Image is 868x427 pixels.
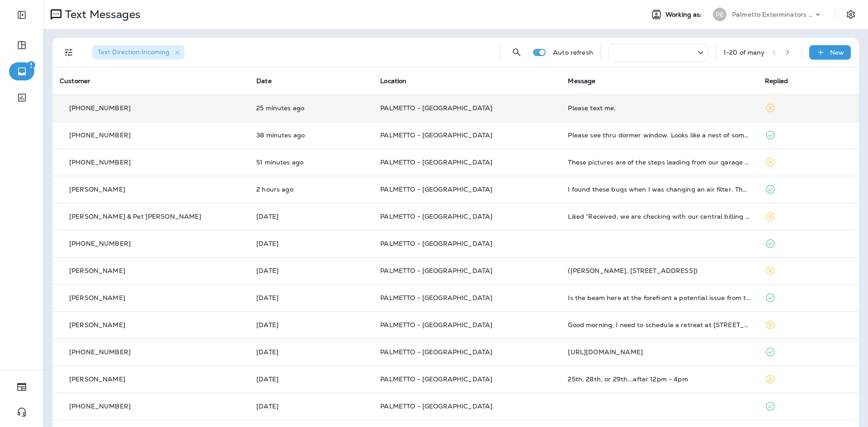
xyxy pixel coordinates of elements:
span: PALMETTO - [GEOGRAPHIC_DATA] [380,402,492,410]
span: PALMETTO - [GEOGRAPHIC_DATA] [380,131,492,139]
p: [PHONE_NUMBER] [69,240,131,247]
p: Palmetto Exterminators LLC [732,11,813,18]
span: PALMETTO - [GEOGRAPHIC_DATA] [380,158,492,166]
div: https://customer.entomobrands.com/login [568,348,750,356]
span: Text Direction : Incoming [98,48,170,56]
div: PE [713,8,726,21]
p: Aug 21, 2025 12:02 PM [256,403,366,410]
div: These pictures are of the steps leading from our garage under our house up to the first floor! Mu... [568,159,750,166]
div: Text Direction:Incoming [92,45,184,60]
span: PALMETTO - [GEOGRAPHIC_DATA] [380,267,492,275]
span: PALMETTO - [GEOGRAPHIC_DATA] [380,348,492,356]
p: Aug 26, 2025 04:05 PM [256,159,366,166]
p: [PERSON_NAME] [69,267,125,274]
span: Message [568,77,595,85]
div: I found these bugs when I was changing an air filter. They are dead. Are these termites? [568,186,750,193]
p: [PHONE_NUMBER] [69,348,131,356]
span: PALMETTO - [GEOGRAPHIC_DATA] [380,185,492,193]
div: Please see thru dormer window. Looks like a nest of some kind. Can you give me your opinion on th... [568,131,750,139]
p: Aug 26, 2025 04:31 PM [256,104,366,112]
p: Text Messages [61,8,141,21]
p: Aug 22, 2025 12:21 PM [256,348,366,356]
div: (Pam Ireland, 820 Fiddlers Point Lane) [568,267,750,274]
span: Customer [60,77,90,85]
span: PALMETTO - [GEOGRAPHIC_DATA] [380,375,492,383]
p: [PHONE_NUMBER] [69,403,131,410]
div: 1 - 20 of many [723,49,765,56]
button: Expand Sidebar [9,6,34,24]
div: Liked “Received, we are checking with our central billing office to see if they know what may hav... [568,213,750,220]
span: Date [256,77,272,85]
span: PALMETTO - [GEOGRAPHIC_DATA] [380,294,492,302]
p: Aug 25, 2025 09:09 AM [256,321,366,328]
p: Aug 25, 2025 01:50 PM [256,240,366,247]
span: Replied [765,77,788,85]
p: Aug 25, 2025 02:43 PM [256,213,366,220]
p: Aug 25, 2025 10:11 AM [256,294,366,301]
div: Please text me. [568,104,750,112]
p: [PHONE_NUMBER] [69,104,131,112]
span: Working as: [665,11,704,19]
p: [PERSON_NAME] [69,186,125,193]
p: Aug 26, 2025 01:59 PM [256,186,366,193]
p: [PERSON_NAME] & Pet [PERSON_NAME] [69,213,202,220]
p: [PERSON_NAME] [69,321,125,328]
span: PALMETTO - [GEOGRAPHIC_DATA] [380,212,492,221]
div: 25th, 28th, or 29th...after 12pm - 4pm [568,375,750,383]
p: [PERSON_NAME] [69,375,125,383]
button: Filters [60,43,78,61]
p: New [830,49,844,56]
p: [PHONE_NUMBER] [69,131,131,139]
button: Settings [843,6,859,23]
span: PALMETTO - [GEOGRAPHIC_DATA] [380,104,492,112]
span: PALMETTO - [GEOGRAPHIC_DATA] [380,239,492,248]
div: Is the beam here at the forefront a potential issue from termite or bug? [568,294,750,301]
button: Search Messages [508,43,526,61]
div: Good morning, I need to schedule a retreat at 133 Mary Ellen drive for the beetles [568,321,750,328]
span: PALMETTO - [GEOGRAPHIC_DATA] [380,321,492,329]
p: [PHONE_NUMBER] [69,159,131,166]
p: Aug 21, 2025 03:02 PM [256,375,366,383]
p: Auto refresh [553,49,593,56]
p: Aug 26, 2025 04:18 PM [256,131,366,139]
p: [PERSON_NAME] [69,294,125,301]
p: Aug 25, 2025 01:25 PM [256,267,366,274]
span: Location [380,77,406,85]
